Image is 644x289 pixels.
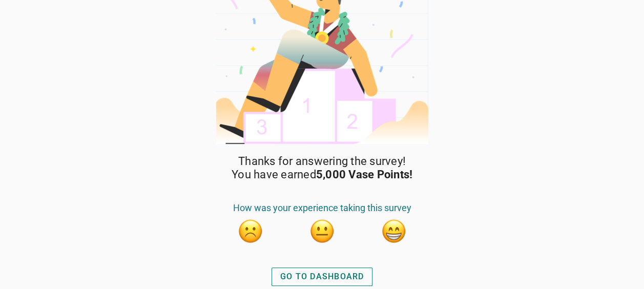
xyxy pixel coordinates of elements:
button: GO TO DASHBOARD [272,267,373,286]
span: Thanks for answering the survey! [238,155,406,168]
strong: 5,000 Vase Points! [316,168,413,181]
div: GO TO DASHBOARD [280,271,364,283]
div: How was your experience taking this survey [215,202,430,219]
span: You have earned [232,168,412,181]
